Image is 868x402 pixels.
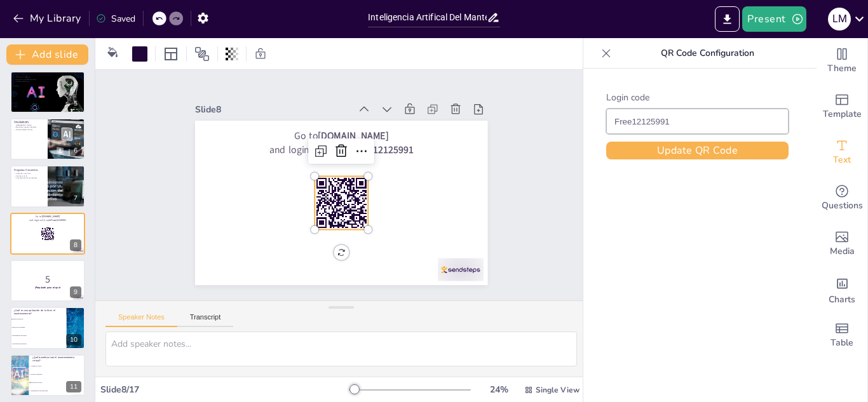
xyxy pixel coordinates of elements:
span: Disminución de productividad [31,390,85,391]
p: 5 [14,272,81,286]
div: Change the overall theme [817,38,867,84]
span: Mejora de seguridad [31,373,85,375]
button: L m [828,6,851,32]
div: 11 [66,381,81,392]
div: Add charts and graphs [817,267,867,312]
span: Predicción de fallos [12,318,65,319]
button: My Library [10,8,86,29]
p: Análisis predictivo [14,80,81,83]
strong: ¡Prepárate para el quiz! [35,286,61,289]
button: Export to PowerPoint [715,6,740,32]
p: Go to [14,215,81,218]
span: Capacitación del personal [12,343,65,344]
div: Add images, graphics, shapes or video [817,221,867,267]
p: and login with code [210,143,473,156]
div: 9 [10,260,85,302]
span: Aumento de costos [31,365,85,366]
p: Preguntas comunes [14,173,44,175]
div: Background color [103,47,122,60]
span: Mantenimiento preventivo [12,335,65,336]
p: Interés en la IA [14,175,44,177]
div: 6 [70,145,81,156]
p: Importancia de la [GEOGRAPHIC_DATA] [14,121,44,126]
strong: [DOMAIN_NAME] [42,215,60,218]
div: Add a table [817,312,867,358]
span: Charts [829,293,855,307]
div: 8 [70,239,81,251]
div: Slide 8 / 17 [100,384,349,396]
div: Login code [606,91,789,104]
div: Layout [161,44,181,64]
p: ¿Qué beneficio trae el mantenimiento virtual? [32,356,81,363]
span: Mejora de la seguridad [12,326,65,328]
span: Text [833,153,851,167]
p: Evolución continua [14,76,81,78]
div: 11 [10,354,85,396]
div: 5 [10,71,85,113]
p: Preguntas Frecuentes [14,168,44,172]
button: Transcript [177,313,234,327]
p: and login with code [14,218,81,222]
div: 6 [10,118,85,160]
strong: [DOMAIN_NAME] [318,130,388,143]
strong: Free12125991 [355,143,413,156]
div: 8 [10,213,85,255]
span: Media [830,245,855,258]
span: Table [831,336,853,350]
p: Comprensión de tecnologías [14,177,44,180]
div: 7 [10,165,85,207]
input: Insert title [368,8,487,27]
button: Update QR Code [606,142,789,159]
span: Position [194,46,210,62]
div: Add ready made slides [817,84,867,130]
div: Saved [96,13,135,25]
div: 10 [10,307,85,349]
p: QR Code Configuration [616,38,799,69]
span: Single View [536,385,580,395]
button: Present [742,6,806,32]
div: 5 [70,98,81,109]
p: Futuro de la IA en el Mantenimiento [14,72,81,76]
span: Template [823,107,862,121]
p: Avances en automatización [14,78,81,81]
p: Oportunidades futuras [14,128,44,131]
p: Beneficios superan desafíos [14,126,44,129]
p: ¿Cuál es una aplicación de la IA en el mantenimiento? [14,308,63,315]
div: 7 [70,192,81,204]
span: Theme [827,62,857,76]
div: Add text boxes [817,130,867,175]
div: 10 [66,334,81,345]
p: Go to [210,130,473,143]
div: Slide 8 [195,104,350,116]
span: Reducción de costos [31,382,85,383]
span: Questions [822,199,863,213]
div: 24 % [484,384,514,396]
button: Speaker Notes [105,313,177,327]
div: 9 [70,286,81,298]
button: Add slide [6,44,88,65]
p: Conclusiones [14,120,44,124]
div: L m [828,8,851,30]
div: Get real-time input from your audience [817,175,867,221]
